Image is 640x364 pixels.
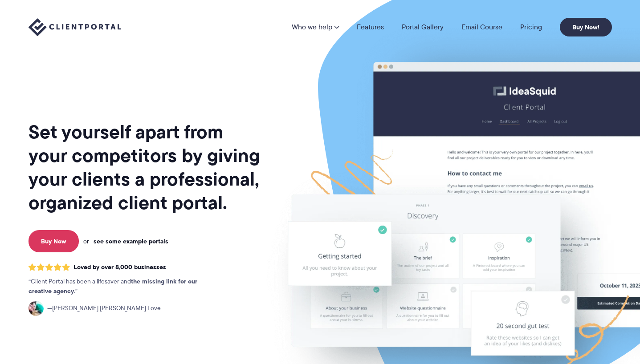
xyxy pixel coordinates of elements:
a: Email Course [461,24,502,31]
a: Who we help [292,24,339,31]
a: Features [357,24,384,31]
a: Pricing [520,24,542,31]
span: [PERSON_NAME] [PERSON_NAME] Love [47,303,161,313]
span: or [83,237,89,245]
strong: the missing link for our creative agency [29,276,197,296]
a: Buy Now! [560,18,612,36]
a: Buy Now [29,230,79,252]
span: Loved by over 8,000 businesses [73,263,166,271]
a: see some example portals [94,237,168,245]
a: Portal Gallery [402,24,444,31]
h1: Set yourself apart from your competitors by giving your clients a professional, organized client ... [29,120,262,214]
p: Client Portal has been a lifesaver and . [29,277,216,296]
